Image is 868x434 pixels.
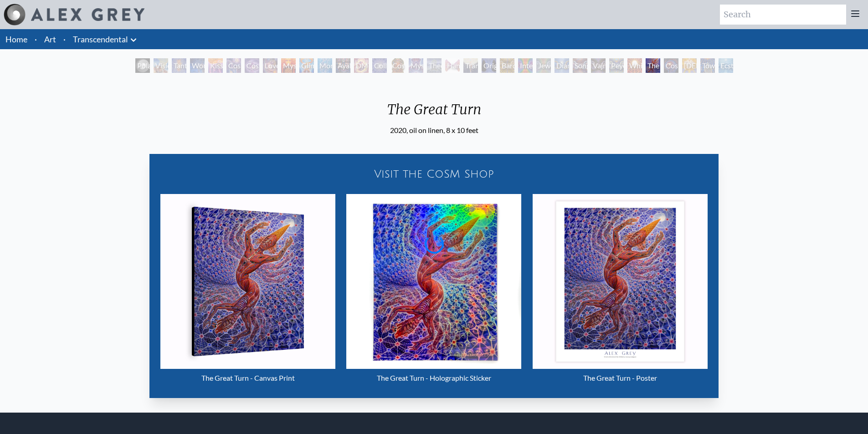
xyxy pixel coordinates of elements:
[591,58,606,73] div: Vajra Being
[60,29,69,49] li: ·
[346,194,521,387] a: The Great Turn - Holographic Sticker
[427,58,442,73] div: Theologue
[700,58,715,73] div: Toward the One
[354,58,369,73] div: DMT - The Spirit Molecule
[380,101,488,125] div: The Great Turn
[346,369,521,387] div: The Great Turn - Holographic Sticker
[682,58,697,73] div: [DEMOGRAPHIC_DATA]
[719,58,733,73] div: Ecstasy
[44,33,56,46] a: Art
[533,194,708,369] img: The Great Turn - Poster
[372,58,387,73] div: Collective Vision
[409,58,423,73] div: Mystic Eye
[155,159,713,189] a: Visit the CoSM Shop
[463,58,478,73] div: Transfiguration
[609,58,624,73] div: Peyote Being
[160,194,335,369] img: The Great Turn - Canvas Print
[160,369,335,387] div: The Great Turn - Canvas Print
[445,58,460,73] div: Hands that See
[172,58,186,73] div: Tantra
[720,5,846,25] input: Search
[518,58,533,73] div: Interbeing
[336,58,350,73] div: Ayahuasca Visitation
[573,58,587,73] div: Song of Vajra Being
[281,58,296,73] div: Mysteriosa 2
[208,58,223,73] div: Kiss of the [MEDICAL_DATA]
[31,29,41,49] li: ·
[380,125,488,136] div: 2020, oil on linen, 8 x 10 feet
[555,58,569,73] div: Diamond Being
[135,58,150,73] div: Polar Unity Spiral
[533,369,708,387] div: The Great Turn - Poster
[154,58,168,73] div: Visionary Origin of Language
[318,58,332,73] div: Monochord
[73,33,128,46] a: Transcendental
[245,58,259,73] div: Cosmic Artist
[536,58,551,73] div: Jewel Being
[160,194,335,387] a: The Great Turn - Canvas Print
[299,58,314,73] div: Glimpsing the Empyrean
[226,58,241,73] div: Cosmic Creativity
[5,34,27,44] a: Home
[263,58,277,73] div: Love is a Cosmic Force
[627,58,642,73] div: White Light
[646,58,660,73] div: The Great Turn
[390,58,405,73] div: Cosmic [DEMOGRAPHIC_DATA]
[346,194,521,369] img: The Great Turn - Holographic Sticker
[482,58,496,73] div: Original Face
[533,194,708,387] a: The Great Turn - Poster
[664,58,678,73] div: Cosmic Consciousness
[500,58,514,73] div: Bardo Being
[190,58,205,73] div: Wonder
